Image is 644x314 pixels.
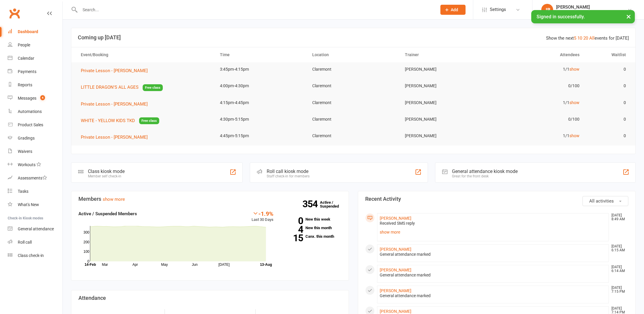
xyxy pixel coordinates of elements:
div: What's New [18,202,39,207]
button: × [623,10,634,23]
a: Gradings [8,132,62,145]
td: [PERSON_NAME] [400,129,492,143]
div: JB [541,4,553,16]
h3: Attendance [78,295,342,301]
button: Add [440,5,466,15]
a: Waivers [8,145,62,158]
a: 15Canx. this month [282,234,342,238]
td: 0 [585,96,631,110]
div: Roll call kiosk mode [267,169,310,174]
strong: 354 [302,200,320,208]
div: General attendance marked [380,293,606,298]
a: show [569,133,579,138]
h3: Recent Activity [365,196,628,202]
span: WHITE - YELLOW KIDS TKD [81,118,135,123]
a: 0New this week [282,217,342,221]
button: All activities [582,196,628,206]
td: 4:15pm-4:45pm [215,96,307,110]
div: Reports [18,82,32,87]
strong: 0 [282,216,303,225]
a: Class kiosk mode [8,249,62,262]
div: Messages [18,96,36,101]
td: Claremont [307,62,400,76]
td: 4:45pm-5:15pm [215,129,307,143]
span: Signed in successfully. [537,14,585,20]
strong: 15 [282,234,303,242]
div: Waivers [18,149,32,154]
div: Calendar [18,56,34,61]
td: Claremont [307,129,400,143]
div: Roll call [18,240,32,245]
a: Calendar [8,52,62,65]
a: Automations [8,105,62,118]
a: 354Active / Suspended [320,196,346,213]
td: [PERSON_NAME] [400,96,492,110]
span: Add [451,7,458,12]
div: Workouts [18,162,36,167]
div: Class check-in [18,253,44,258]
a: [PERSON_NAME] [380,309,411,314]
a: Roll call [8,236,62,249]
td: 4:00pm-4:30pm [215,79,307,93]
a: [PERSON_NAME] [380,247,411,252]
td: Claremont [307,112,400,126]
span: Free class [143,84,163,91]
div: Staff check-in for members [267,174,310,178]
time: [DATE] 6:15 AM [608,245,628,252]
div: ATI Martial Arts - [GEOGRAPHIC_DATA] [556,10,627,15]
div: Product Sales [18,122,43,127]
div: People [18,43,30,47]
a: General attendance kiosk mode [8,222,62,236]
a: What's New [8,198,62,211]
td: 0/100 [492,112,585,126]
a: 4New this month [282,226,342,230]
button: Private Lesson - [PERSON_NAME] [81,134,152,141]
a: [PERSON_NAME] [380,268,411,272]
div: General attendance kiosk mode [452,169,518,174]
a: Assessments [8,171,62,185]
time: [DATE] 7:15 PM [608,286,628,294]
div: Member self check-in [88,174,125,178]
span: All activities [589,198,614,204]
td: [PERSON_NAME] [400,79,492,93]
a: Reports [8,78,62,92]
div: Automations [18,109,42,114]
strong: Active / Suspended Members [78,211,137,216]
a: 5 [574,35,576,41]
a: show [569,100,579,105]
span: 4 [40,95,45,100]
div: Assessments [18,176,47,180]
button: Private Lesson - [PERSON_NAME] [81,101,152,108]
a: 20 [583,35,588,41]
div: -1.9% [252,210,273,217]
div: Last 30 Days [252,210,273,223]
div: [PERSON_NAME] [556,4,627,10]
a: Payments [8,65,62,78]
th: Time [215,47,307,62]
td: 0 [585,79,631,93]
th: Event/Booking [75,47,215,62]
div: Payments [18,69,36,74]
a: Tasks [8,185,62,198]
a: [PERSON_NAME] [380,288,411,293]
th: Location [307,47,400,62]
span: Free class [139,117,159,124]
span: LITTLE DRAGON'S ALL AGES [81,85,139,90]
div: General attendance [18,226,54,231]
a: People [8,38,62,52]
td: 0 [585,129,631,143]
span: Private Lesson - [PERSON_NAME] [81,68,148,73]
span: Private Lesson - [PERSON_NAME] [81,101,148,107]
td: 3:45pm-4:15pm [215,62,307,76]
a: Clubworx [7,6,22,21]
a: Messages 4 [8,92,62,105]
div: Dashboard [18,29,38,34]
a: show more [380,228,606,236]
a: Dashboard [8,25,62,38]
button: LITTLE DRAGON'S ALL AGESFree class [81,84,163,91]
a: All [589,35,595,41]
div: Tasks [18,189,28,194]
a: show more [103,197,125,202]
td: Claremont [307,96,400,110]
div: General attendance marked [380,273,606,278]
